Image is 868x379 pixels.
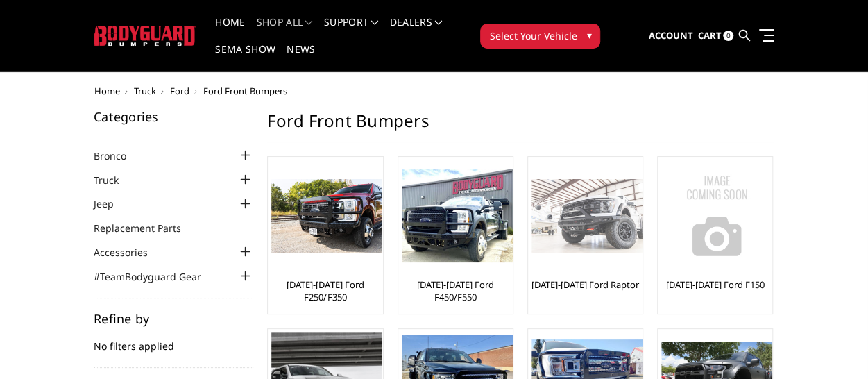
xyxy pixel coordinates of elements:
[648,17,692,55] a: Account
[480,24,600,49] button: Select Your Vehicle
[324,17,379,44] a: Support
[134,85,156,97] a: Truck
[723,31,733,41] span: 0
[586,28,591,42] span: ▾
[648,29,692,42] span: Account
[203,85,287,97] span: Ford Front Bumpers
[257,17,313,44] a: shop all
[661,160,772,271] img: No Image
[271,278,379,303] a: [DATE]-[DATE] Ford F250/F350
[799,312,868,379] iframe: Chat Widget
[697,29,721,42] span: Cart
[390,17,443,44] a: Dealers
[94,173,136,187] a: Truck
[94,110,253,123] h5: Categories
[94,269,219,284] a: #TeamBodyguard Gear
[287,44,315,71] a: News
[170,85,189,97] a: Ford
[215,44,275,71] a: SEMA Show
[94,85,120,97] a: Home
[531,278,639,291] a: [DATE]-[DATE] Ford Raptor
[94,26,196,46] img: BODYGUARD BUMPERS
[267,110,774,142] h1: Ford Front Bumpers
[697,17,733,55] a: Cart 0
[94,312,253,325] h5: Refine by
[661,160,769,271] a: No Image
[94,196,131,211] a: Jeep
[489,28,577,43] span: Select Your Vehicle
[94,221,198,235] a: Replacement Parts
[94,312,253,368] div: No filters applied
[215,17,245,44] a: Home
[94,149,144,163] a: Bronco
[94,245,165,260] a: Accessories
[402,278,509,303] a: [DATE]-[DATE] Ford F450/F550
[666,278,765,291] a: [DATE]-[DATE] Ford F150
